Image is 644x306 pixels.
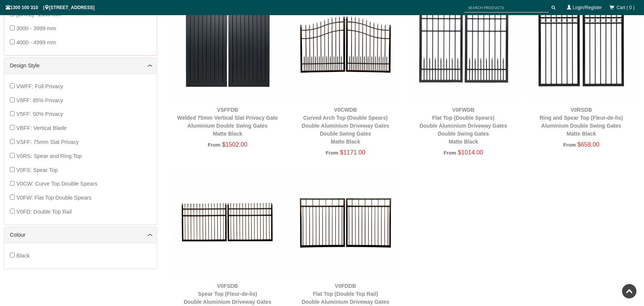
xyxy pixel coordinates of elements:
span: VSFF: 75mm Slat Privacy [16,139,79,145]
span: V0FD: Double Top Rail [16,209,72,215]
span: Cart ( 0 ) [617,5,635,10]
span: 4000 - 4999 mm [16,39,56,45]
span: From [326,150,338,156]
span: $1014.00 [458,149,483,156]
span: VWFF: Full Privacy [16,83,63,89]
span: Black [16,253,30,259]
span: V0CW: Curve Top Double Spears [16,181,97,187]
img: V0FDDB - Flat Top (Double Top Rail) - Double Aluminium Driveway Gates - Double Swing Gates - Matt... [290,167,400,278]
span: From [444,150,456,156]
a: V0CWDBCurved Arch Top (Double Spears)Double Aluminium Driveway GatesDouble Swing GatesMatte Black [302,107,389,145]
span: V0FW: Flat Top Double Spears [16,195,91,201]
span: V5FF: 50% Privacy [16,111,63,117]
span: V0RS: Spear and Ring Top [16,153,82,159]
input: SEARCH PRODUCTS [464,3,549,12]
a: VSFFDBWelded 75mm Vertical Slat Privacy GateAluminium Double Swing GatesMatte Black [177,107,278,137]
iframe: LiveChat chat widget [492,103,644,279]
span: V8FF: 85% Privacy [16,97,63,103]
a: Design Style [10,62,151,70]
span: V0FS: Spear Top [16,167,58,173]
img: V0FSDB - Spear Top (Fleur-de-lis) - Double Aluminium Driveway Gates - Double Swing Gates - Matte ... [172,167,283,278]
span: $1171.00 [340,149,365,156]
span: VBFF: Vertical Blade [16,125,67,131]
span: 3000 - 3999 mm [16,25,56,31]
a: Colour [10,231,151,239]
span: From [208,142,220,148]
span: $1502.00 [222,141,247,148]
a: V0FWDBFlat Top (Double Spears)Double Aluminium Driveway GatesDouble Swing GatesMatte Black [419,107,507,145]
a: Login/Register [573,5,602,10]
span: 1300 100 310 | [STREET_ADDRESS] [6,5,95,10]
